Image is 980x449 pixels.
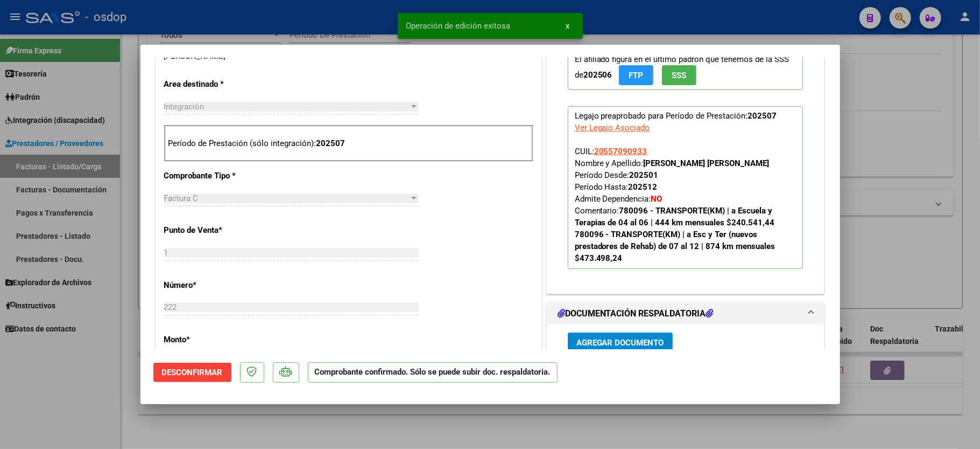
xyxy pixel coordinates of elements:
[168,137,529,150] p: Período de Prestación (sólo integración):
[162,368,223,377] span: Desconfirmar
[547,303,824,324] mat-expansion-panel-header: DOCUMENTACIÓN RESPALDATORIA
[629,182,658,192] strong: 202512
[575,122,650,134] div: Ver Legajo Asociado
[662,65,696,85] button: SSS
[406,20,511,31] span: Operación de edición exitosa
[558,16,579,36] button: x
[583,70,612,80] strong: 202506
[164,279,275,292] p: Número
[672,71,686,80] span: SSS
[748,111,777,121] strong: 202507
[164,224,275,237] p: Punto de Venta
[568,106,803,269] p: Legajo preaprobado para Período de Prestación:
[316,139,346,148] strong: 202507
[164,334,275,346] p: Monto
[568,333,673,353] button: Agregar Documento
[575,206,775,263] span: Comentario:
[568,50,803,90] p: El afiliado figura en el ultimo padrón que tenemos de la SSS de
[164,102,205,112] span: Integración
[308,362,558,383] p: Comprobante confirmado. Sólo se puede subir doc. respaldatoria.
[594,147,647,156] span: 20557090933
[651,194,662,204] strong: NO
[619,65,653,85] button: FTP
[164,170,275,182] p: Comprobante Tipo *
[630,170,659,180] strong: 202501
[629,71,643,80] span: FTP
[644,158,770,168] strong: [PERSON_NAME] [PERSON_NAME]
[547,33,824,294] div: PREAPROBACIÓN PARA INTEGRACION
[558,307,714,320] h1: DOCUMENTACIÓN RESPALDATORIA
[575,147,775,263] span: CUIL: Nombre y Apellido: Período Desde: Período Hasta: Admite Dependencia:
[575,206,775,263] strong: 780096 - TRANSPORTE(KM) | a Escuela y Terapias de 04 al 06 | 444 km mensuales $240.541,44 780096 ...
[164,78,275,91] p: Area destinado *
[164,194,199,203] span: Factura C
[566,21,570,31] span: x
[576,338,664,348] span: Agregar Documento
[153,363,231,382] button: Desconfirmar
